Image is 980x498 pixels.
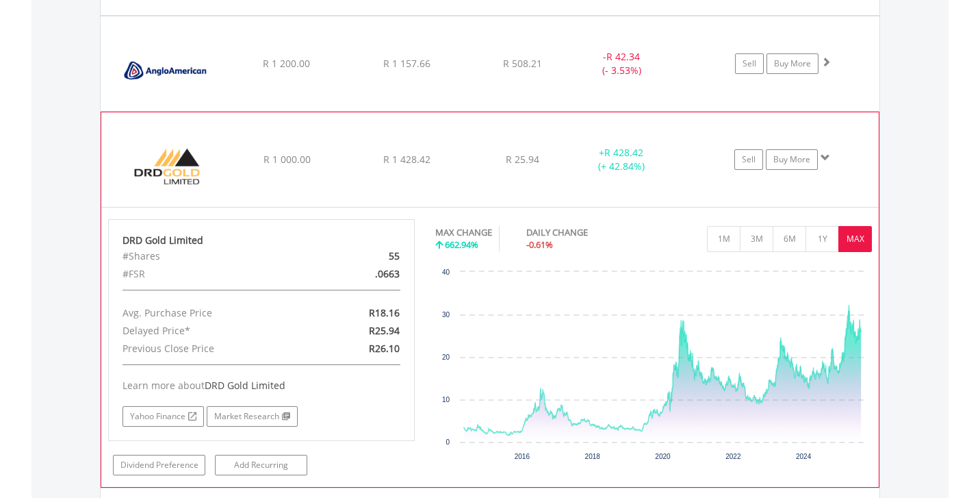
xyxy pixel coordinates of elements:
div: DRD Gold Limited [122,234,400,247]
div: Learn more about [122,379,400,393]
span: R18.16 [369,306,400,319]
div: MAX CHANGE [435,226,492,239]
div: #FSR [112,265,311,283]
div: Delayed Price* [112,322,311,340]
div: 55 [311,247,410,265]
button: 1Y [805,226,839,252]
div: Previous Close Price [112,340,311,358]
span: R 1 428.42 [383,153,430,166]
span: R 1 157.66 [383,57,430,70]
text: 10 [441,396,450,403]
text: 2022 [725,453,741,460]
text: 0 [446,438,450,446]
text: 2020 [655,453,671,460]
span: R 25.94 [506,153,539,166]
span: -0.61% [526,238,553,251]
a: Sell [735,53,764,74]
text: 2018 [584,453,600,460]
span: DRD Gold Limited [205,379,285,392]
img: EQU.ZA.DRD.png [108,129,226,203]
div: DAILY CHANGE [526,226,636,239]
span: R 42.34 [606,50,640,63]
span: R 1 200.00 [263,57,310,70]
span: R 1 000.00 [263,153,311,166]
span: R 428.42 [604,146,643,159]
button: MAX [838,226,872,252]
div: Avg. Purchase Price [112,304,311,322]
span: 662.94% [445,238,478,251]
span: R26.10 [369,342,400,355]
text: 40 [441,269,450,276]
a: Market Research [207,406,298,427]
a: Buy More [766,53,818,74]
text: 20 [441,353,450,361]
a: Yahoo Finance [122,406,204,427]
text: 2016 [514,453,530,460]
div: - (- 3.53%) [570,50,673,77]
a: Dividend Preference [113,455,205,475]
img: EQU.ZA.AGL.png [107,34,225,108]
a: Add Recurring [215,455,307,475]
div: Chart. Highcharts interactive chart. [435,265,873,471]
div: + (+ 42.84%) [570,146,673,173]
svg: Interactive chart [435,265,872,471]
button: 1M [707,226,740,252]
a: Sell [734,149,763,170]
span: R 508.21 [503,57,542,70]
text: 2024 [795,453,811,460]
div: #Shares [112,247,311,265]
div: .0663 [311,265,410,283]
span: R25.94 [369,324,400,337]
a: Buy More [766,149,818,170]
button: 3M [740,226,773,252]
text: 30 [441,311,450,319]
button: 6M [773,226,806,252]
